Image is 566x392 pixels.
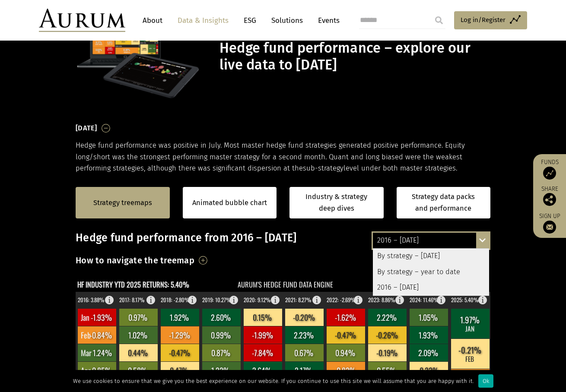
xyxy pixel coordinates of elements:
h3: [DATE] [76,122,97,135]
div: Share [537,186,562,206]
img: Aurum [39,9,125,32]
h3: Hedge fund performance from 2016 – [DATE] [76,231,490,244]
p: Hedge fund performance was positive in July. Most master hedge fund strategies generated positive... [76,140,490,174]
img: Access Funds [543,167,556,180]
a: Solutions [267,13,307,28]
a: Animated bubble chart [192,197,267,209]
span: Log in/Register [461,15,506,25]
div: Ok [478,374,493,388]
a: Events [314,13,340,28]
div: By strategy – year to date [373,264,489,280]
span: sub-strategy [303,164,343,172]
a: Sign up [537,212,562,234]
a: About [138,13,167,28]
a: Industry & strategy deep dives [289,187,384,218]
a: Funds [537,158,562,180]
a: Strategy data packs and performance [397,187,491,218]
a: Strategy treemaps [93,197,152,209]
a: Log in/Register [454,11,527,29]
img: Sign up to our newsletter [543,221,556,234]
div: By strategy – [DATE] [373,249,489,264]
h1: Hedge fund performance – explore our live data to [DATE] [219,40,488,73]
h3: How to navigate the treemap [76,253,194,268]
a: Data & Insights [173,13,233,28]
a: ESG [239,13,261,28]
img: Share this post [543,193,556,206]
input: Submit [430,12,448,29]
div: 2016 – [DATE] [373,233,489,248]
div: 2016 – [DATE] [373,280,489,295]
